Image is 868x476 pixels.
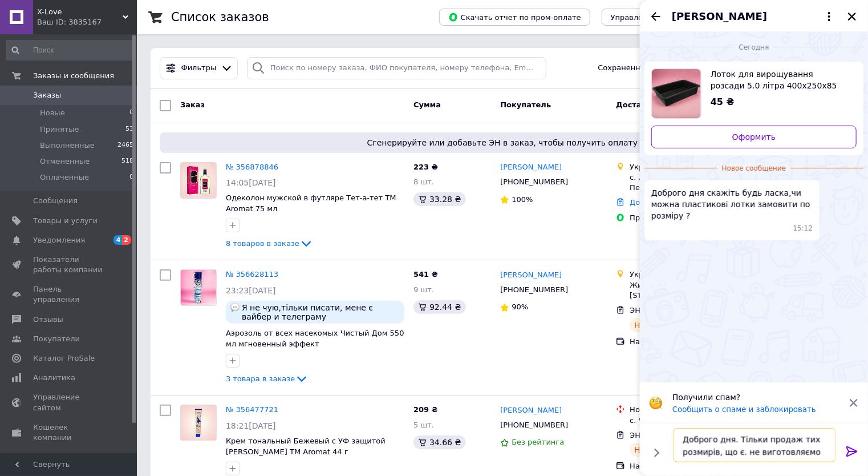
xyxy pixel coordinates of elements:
span: Выполненные [40,140,95,151]
div: На пути к получателю [630,318,733,332]
span: Управление сайтом [33,392,106,413]
h1: Список заказов [171,10,269,24]
span: Товары и услуги [33,216,98,226]
span: Заказ [180,100,205,109]
button: Показать кнопки [649,445,664,460]
span: Принятые [40,124,79,135]
button: Закрыть [845,10,859,23]
img: 5301026987_w640_h640_lotok-dlya-vyraschivaniya.jpg [652,69,701,118]
span: Лоток для вирощування розсади 5.0 літра 400х250х85 мм чорний [711,68,847,91]
span: Без рейтинга [512,438,564,446]
a: № 356628113 [226,270,278,279]
a: Одеколон мужской в футляре Тет-а-тет ТМ Aromat 75 мл [226,193,396,213]
div: с. Ліщинка, 09260, Пересувне відділення [630,172,746,193]
span: 8 товаров в заказе [226,239,299,248]
div: Ваш ID: 3835167 [37,17,137,27]
div: 33.28 ₴ [413,192,465,206]
span: X-Love [37,7,123,17]
div: 92.44 ₴ [413,300,465,314]
div: Нова Пошта [630,405,746,415]
span: 8 шт. [413,178,434,186]
span: Каталог ProSale [33,353,95,364]
span: Доброго дня скажіть будь ласка,чи можна пластикові лотки замовити по розміру ? [651,187,813,221]
img: Фото товару [181,405,216,441]
a: Фото товару [180,269,217,306]
span: 4 [113,235,123,245]
span: Сумма [413,100,441,109]
button: Скачать отчет по пром-оплате [439,9,590,26]
span: Панель управления [33,284,106,305]
textarea: Доброго дня. Тільки продаж тих розмирів, що є. не виготовляємо [673,428,836,462]
a: Посмотреть товар [651,68,857,119]
img: :face_with_monocle: [649,396,663,410]
span: ЭН: 20451224258827 [630,431,711,439]
a: № 356477721 [226,405,278,414]
span: 18:21[DATE] [226,421,276,430]
span: Заказы [33,90,61,100]
a: Аэрозоль от всех насекомых Чистый Дом 550 мл мгновенный эффект [226,329,404,348]
div: Укрпошта [630,162,746,172]
span: [PERSON_NAME] [672,9,767,24]
span: Отзывы [33,314,63,325]
div: с. Чагов, №1, ул. Заики, 22 [630,416,746,426]
img: :speech_balloon: [230,303,240,312]
span: Покупатель [500,100,551,109]
span: 0 [129,172,133,183]
span: Отмененные [40,156,90,167]
span: Сгенерируйте или добавьте ЭН в заказ, чтобы получить оплату [164,137,841,148]
a: 3 товара в заказе [226,374,309,383]
div: 12.08.2025 [644,41,863,53]
div: Житомир, 10030, вул. [STREET_ADDRESS] [630,280,746,301]
a: [PERSON_NAME] [500,270,562,281]
div: Пром-оплата [630,213,746,223]
span: 209 ₴ [413,405,438,414]
span: Сохраненные фильтры: [598,63,691,74]
button: Назад [649,10,663,23]
span: Аналитика [33,373,75,383]
span: 23:23[DATE] [226,286,276,295]
span: 14:05[DATE] [226,178,276,187]
span: Крем тональный Бежевый с УФ защитой [PERSON_NAME] ТМ Aromat 44 г [226,437,386,456]
span: Покупатели [33,334,80,344]
a: [PERSON_NAME] [500,405,562,416]
span: 15:12 12.08.2025 [793,224,813,233]
span: Доставка и оплата [616,100,696,109]
span: Сообщения [33,196,78,206]
span: 2 [122,235,131,245]
div: [PHONE_NUMBER] [498,418,570,433]
span: Маркет [33,452,62,462]
span: Фильтры [181,63,217,74]
a: № 356878846 [226,163,278,171]
span: 90% [512,302,528,311]
span: Оплаченные [40,172,89,183]
span: 223 ₴ [413,163,438,171]
span: Уведомления [33,235,85,245]
span: 53 [125,124,133,135]
img: Фото товару [181,270,216,305]
span: 45 ₴ [711,96,735,107]
div: Укрпошта [630,269,746,280]
div: [PHONE_NUMBER] [498,283,570,297]
span: 541 ₴ [413,270,438,279]
span: Управление статусами [611,13,700,22]
a: Добавить ЭН [630,198,680,207]
button: Сообщить о спаме и заблокировать [672,405,816,414]
span: Скачать отчет по пром-оплате [448,12,581,22]
div: Наложенный платеж [630,337,746,347]
span: Кошелек компании [33,422,106,443]
a: Фото товару [180,162,217,199]
img: Фото товару [181,163,216,198]
div: [PHONE_NUMBER] [498,175,570,189]
span: 2465 [117,140,133,151]
span: Новые [40,108,65,118]
a: 8 товаров в заказе [226,239,313,248]
span: Заказы и сообщения [33,71,114,81]
button: Управление статусами [602,9,709,26]
div: На пути к получателю [630,443,733,457]
span: Новое сообщение [717,164,790,174]
span: 5 шт. [413,421,434,429]
input: Поиск [6,40,135,60]
span: 0 [129,108,133,118]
